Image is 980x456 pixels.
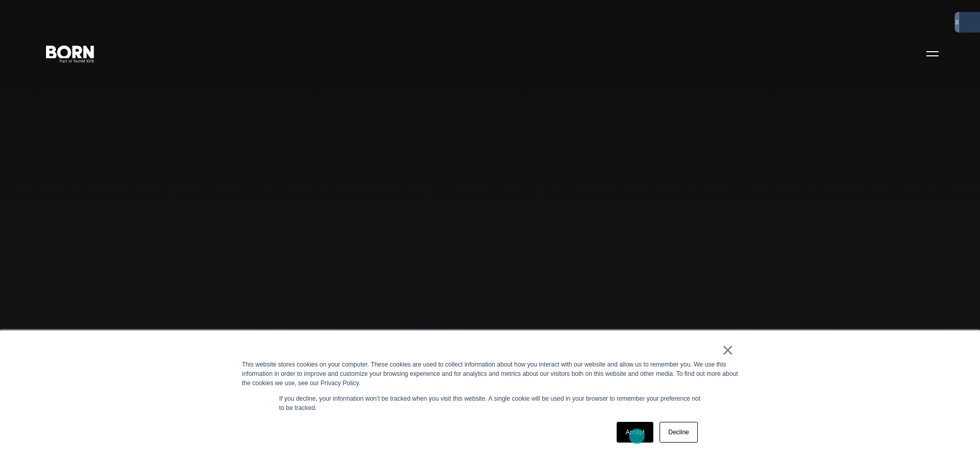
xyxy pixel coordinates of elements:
a: Decline [660,422,698,443]
button: Open [920,42,945,64]
p: If you decline, your information won’t be tracked when you visit this website. A single cookie wi... [279,394,701,413]
a: Accept [617,422,653,443]
a: × [722,345,734,355]
div: This website stores cookies on your computer. These cookies are used to collect information about... [242,360,738,388]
